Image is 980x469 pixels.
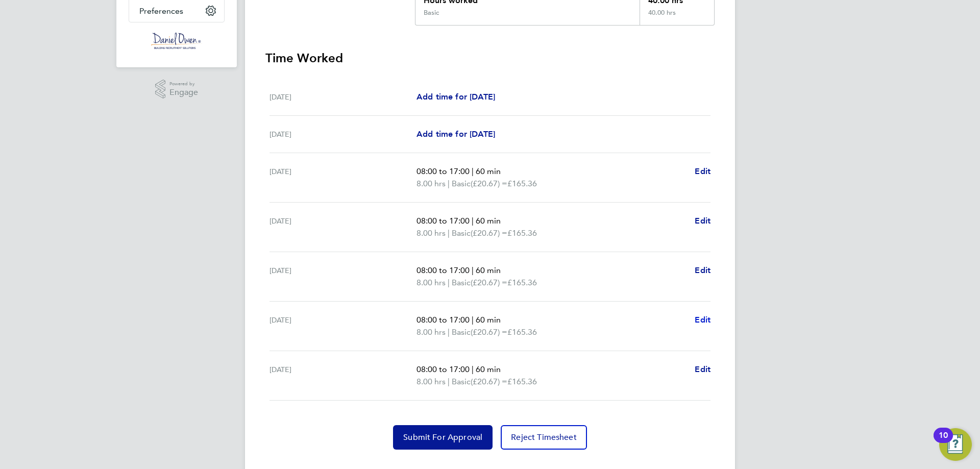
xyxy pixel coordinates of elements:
span: Reject Timesheet [511,432,577,442]
div: [DATE] [269,128,416,140]
span: 08:00 to 17:00 [416,315,470,325]
a: Add time for [DATE] [416,91,495,103]
span: | [472,364,474,374]
span: £165.36 [507,377,537,386]
span: 08:00 to 17:00 [416,216,470,226]
div: [DATE] [269,314,416,338]
span: | [472,315,474,325]
a: Edit [695,165,710,178]
img: danielowen-logo-retina.png [151,33,202,49]
div: [DATE] [269,264,416,289]
a: Edit [695,264,710,277]
span: Edit [695,166,710,176]
span: | [448,179,450,188]
span: Basic [452,227,471,239]
span: (£20.67) = [471,278,507,287]
span: 60 min [476,166,501,176]
span: Engage [169,88,198,97]
span: 60 min [476,265,501,275]
span: 8.00 hrs [416,327,446,337]
span: | [472,265,474,275]
a: Add time for [DATE] [416,128,495,140]
span: 8.00 hrs [416,377,446,386]
span: Basic [452,326,471,338]
span: | [448,327,450,337]
span: Preferences [139,6,183,16]
span: Basic [452,178,471,190]
span: Add time for [DATE] [416,92,495,102]
span: 60 min [476,216,501,226]
span: Basic [452,277,471,289]
span: (£20.67) = [471,179,507,188]
span: 8.00 hrs [416,228,446,238]
span: Basic [452,376,471,388]
span: £165.36 [507,327,537,337]
a: Edit [695,215,710,227]
span: Submit For Approval [403,432,482,442]
a: Edit [695,363,710,376]
span: | [448,377,450,386]
span: Edit [695,216,710,226]
button: Reject Timesheet [501,425,587,450]
span: (£20.67) = [471,377,507,386]
span: 08:00 to 17:00 [416,166,470,176]
div: 40.00 hrs [640,9,714,25]
span: 60 min [476,315,501,325]
span: Edit [695,315,710,325]
span: (£20.67) = [471,228,507,238]
div: [DATE] [269,165,416,190]
button: Submit For Approval [393,425,493,450]
span: 8.00 hrs [416,278,446,287]
span: | [472,216,474,226]
span: £165.36 [507,228,537,238]
div: Basic [424,9,439,17]
a: Powered byEngage [155,80,199,99]
span: 8.00 hrs [416,179,446,188]
span: Edit [695,265,710,275]
span: Edit [695,364,710,374]
span: | [448,228,450,238]
div: [DATE] [269,91,416,103]
div: [DATE] [269,215,416,239]
a: Go to home page [129,33,225,49]
span: Add time for [DATE] [416,129,495,139]
span: | [448,278,450,287]
button: Open Resource Center, 10 new notifications [939,428,972,461]
span: | [472,166,474,176]
span: 08:00 to 17:00 [416,364,470,374]
span: 60 min [476,364,501,374]
h3: Time Worked [265,50,715,66]
span: 08:00 to 17:00 [416,265,470,275]
div: [DATE] [269,363,416,388]
a: Edit [695,314,710,326]
span: Powered by [169,80,198,88]
div: 10 [939,435,948,449]
span: £165.36 [507,179,537,188]
span: £165.36 [507,278,537,287]
span: (£20.67) = [471,327,507,337]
